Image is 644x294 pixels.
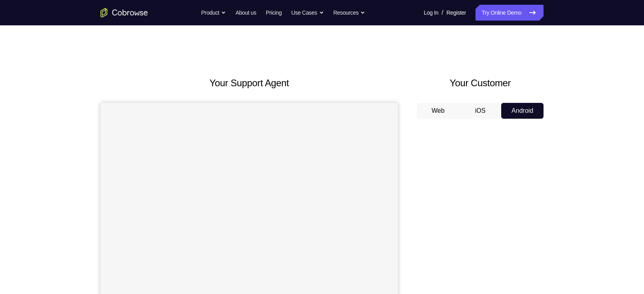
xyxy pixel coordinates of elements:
[291,5,324,21] button: Use Cases
[417,103,459,119] button: Web
[333,5,366,21] button: Resources
[417,76,544,90] h2: Your Customer
[441,8,443,17] span: /
[100,76,398,90] h2: Your Support Agent
[266,5,282,21] a: Pricing
[475,5,544,21] a: Try Online Demo
[447,5,466,21] a: Register
[100,8,148,17] a: Go to the home page
[235,5,256,21] a: About us
[459,103,502,119] button: iOS
[501,103,544,119] button: Android
[201,5,226,21] button: Product
[424,5,438,21] a: Log In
